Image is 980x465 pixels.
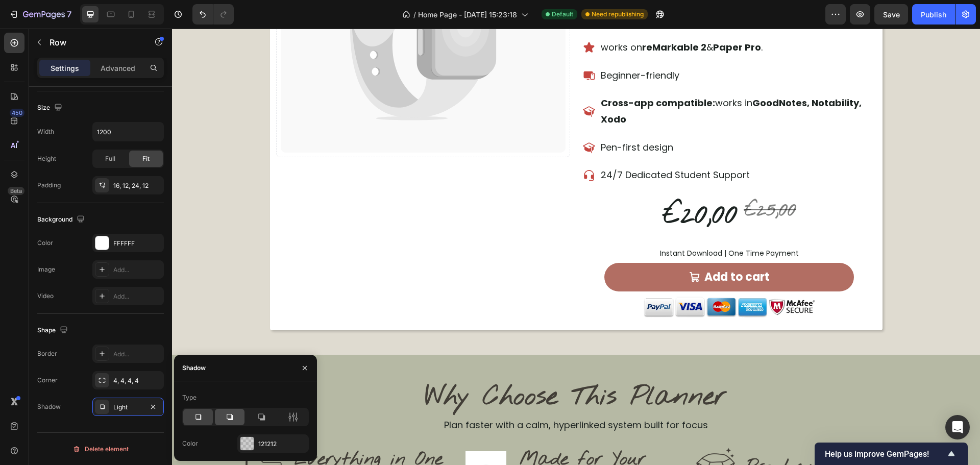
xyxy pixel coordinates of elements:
span: / [413,9,416,20]
div: Shape [37,324,70,337]
p: Plan faster with a calm, hyperlinked system built for focus [73,388,735,405]
div: Border [37,349,57,358]
img: Alt Image [469,267,646,289]
span: Default [552,10,573,19]
div: Beta [8,187,24,195]
button: 7 [4,4,76,25]
p: Settings [51,63,79,74]
div: Publish [921,9,946,20]
div: Padding [37,181,61,190]
div: Shadow [182,363,206,373]
button: Save [874,4,908,25]
div: Color [37,238,53,248]
div: Color [182,439,198,448]
p: 24/7 Dedicated Student Support [429,138,703,155]
img: no-image-2048-5e88c1b20e087fb7bbe9a3771824e743c244f437e4f8ba93bbf7b11b53f7824c_large.gif [293,423,334,463]
div: Width [37,127,54,136]
button: Add to cart [432,234,682,263]
p: 7 [67,8,71,20]
div: Add... [113,350,161,359]
h2: Pro-Level Design [572,426,715,452]
span: Save [883,10,900,19]
div: Shadow [37,402,61,411]
div: €25,00 [571,169,625,195]
p: Instant Download | One Time Payment [411,218,703,231]
div: 121212 [258,439,306,449]
div: Light [113,403,143,412]
div: Delete element [72,443,129,455]
div: Add... [113,292,161,301]
span: Full [105,154,115,163]
div: 4, 4, 4, 4 [113,376,161,385]
span: Home Page - [DATE] 15:23:18 [418,9,517,20]
div: Image [37,265,55,274]
div: Add... [113,265,161,275]
div: FFFFFF [113,239,161,248]
input: Auto [93,123,163,141]
div: €20,00 [489,169,567,206]
div: Add to cart [532,238,598,259]
div: Type [182,393,197,402]
div: Corner [37,376,58,385]
iframe: Design area [172,29,980,465]
span: Help us improve GemPages! [825,449,945,459]
span: Fit [142,154,150,163]
p: Beginner-friendly [429,39,703,55]
span: Need republishing [592,10,644,19]
button: Delete element [37,441,164,457]
strong: Cross-app compatible: [429,68,543,81]
div: Height [37,154,56,163]
div: Undo/Redo [192,4,234,25]
img: gempages_585994039988323163-38207467-1a55-4392-9f77-16a933425f06.png [523,418,564,459]
div: 16, 12, 24, 12 [113,181,161,190]
div: 450 [10,109,24,117]
div: Size [37,101,64,115]
p: Advanced [101,63,135,74]
button: Show survey - Help us improve GemPages! [825,448,958,460]
p: Row [50,36,136,48]
div: Video [37,291,54,301]
div: Open Intercom Messenger [945,415,970,439]
p: works in [429,66,703,100]
p: Pen-first design [429,111,703,127]
button: Publish [912,4,955,25]
img: gempages_585994039988323163-947068f1-63be-4369-b45f-ab879a2527b1.png [72,423,113,463]
h2: Why Choose This Planner [72,351,736,387]
div: Background [37,213,87,227]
